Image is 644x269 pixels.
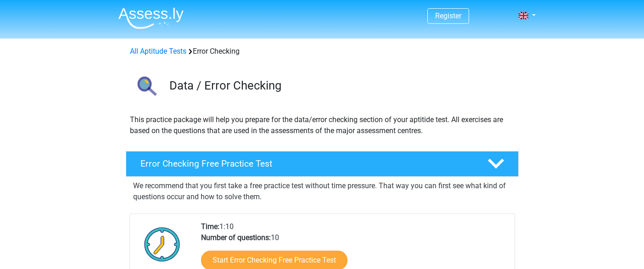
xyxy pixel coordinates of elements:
[201,222,219,231] b: Time:
[140,158,473,169] h4: Error Checking Free Practice Test
[435,11,461,20] a: Register
[122,151,522,177] a: Error Checking Free Practice Test
[130,47,186,56] a: All Aptitude Tests
[139,221,185,267] img: Clock
[169,78,511,93] h3: Data / Error Checking
[126,46,518,57] div: Error Checking
[126,68,165,107] img: error checking
[118,7,184,29] img: Assessly
[201,233,271,242] b: Number of questions:
[133,180,511,202] p: We recommend that you first take a free practice test without time pressure. That way you can fir...
[130,114,515,136] p: This practice package will help you prepare for the data/error checking section of your aptitide ...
